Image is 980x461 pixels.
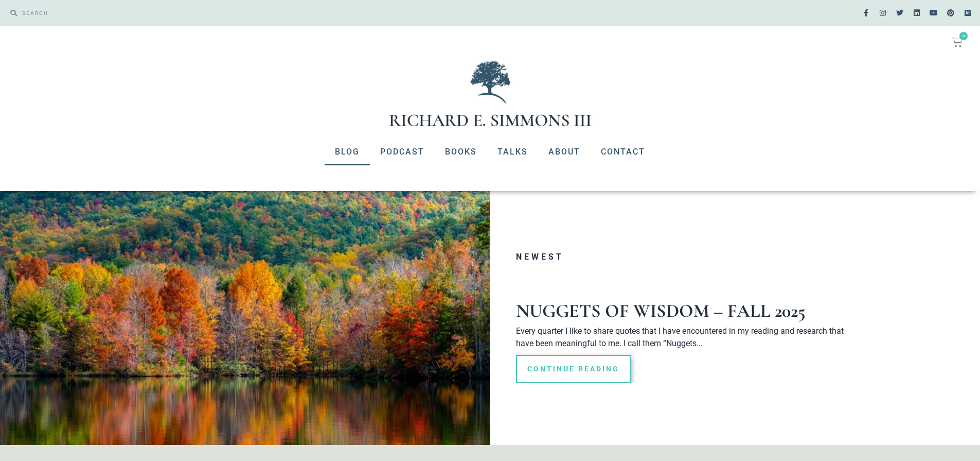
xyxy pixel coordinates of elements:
[538,139,591,165] a: About
[325,139,370,165] a: Blog
[435,139,487,165] a: Books
[959,32,968,40] span: 0
[940,31,975,54] a: 0
[516,325,845,350] p: Every quarter I like to share quotes that I have encountered in my reading and research that have...
[370,139,435,165] a: Podcast
[516,355,631,383] a: Read more about Nuggets of Wisdom – Fall 2025
[516,300,806,322] a: Nuggets of Wisdom – Fall 2025
[591,139,655,165] a: Contact
[487,139,538,165] a: Talks
[516,253,845,261] h3: Newest
[17,5,485,21] input: SEARCH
